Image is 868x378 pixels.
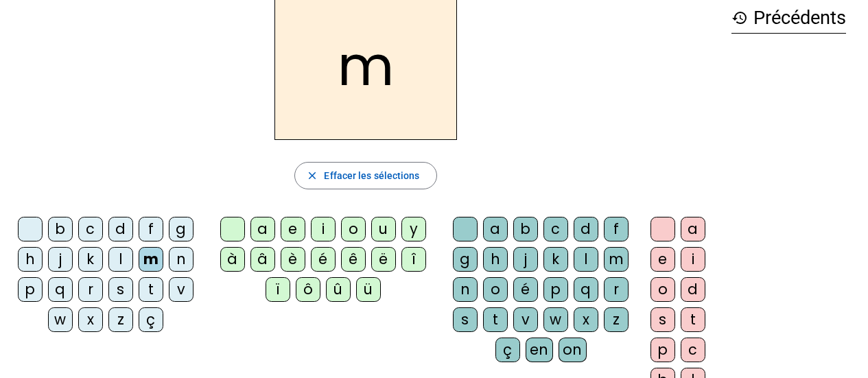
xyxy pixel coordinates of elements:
[543,217,568,241] div: c
[139,217,163,241] div: f
[108,277,133,302] div: s
[311,217,336,241] div: i
[650,277,675,302] div: o
[169,277,193,302] div: v
[681,307,705,332] div: t
[650,247,675,272] div: e
[371,247,396,272] div: ë
[483,277,508,302] div: o
[731,10,748,26] mat-icon: history
[281,217,305,241] div: e
[341,247,366,272] div: ê
[495,338,520,362] div: ç
[543,247,568,272] div: k
[543,307,568,332] div: w
[401,247,426,272] div: î
[18,247,43,272] div: h
[513,307,538,332] div: v
[169,247,193,272] div: n
[543,277,568,302] div: p
[326,277,351,302] div: û
[453,247,478,272] div: g
[266,277,290,302] div: ï
[139,247,163,272] div: m
[281,247,305,272] div: è
[108,307,133,332] div: z
[513,277,538,302] div: é
[604,217,629,241] div: f
[371,217,396,241] div: u
[169,217,193,241] div: g
[574,217,598,241] div: d
[483,307,508,332] div: t
[48,217,73,241] div: b
[650,307,675,332] div: s
[559,338,587,362] div: on
[453,307,478,332] div: s
[48,307,73,332] div: w
[250,247,275,272] div: â
[139,307,163,332] div: ç
[78,307,103,332] div: x
[574,247,598,272] div: l
[294,162,436,189] button: Effacer les sélections
[324,167,419,184] span: Effacer les sélections
[48,277,73,302] div: q
[681,338,705,362] div: c
[604,247,629,272] div: m
[220,247,245,272] div: à
[356,277,381,302] div: ü
[78,217,103,241] div: c
[453,277,478,302] div: n
[401,217,426,241] div: y
[78,277,103,302] div: r
[731,3,846,34] h3: Précédents
[604,277,629,302] div: r
[296,277,320,302] div: ô
[574,277,598,302] div: q
[513,247,538,272] div: j
[526,338,553,362] div: en
[311,247,336,272] div: é
[18,277,43,302] div: p
[48,247,73,272] div: j
[483,217,508,241] div: a
[108,247,133,272] div: l
[78,247,103,272] div: k
[681,247,705,272] div: i
[341,217,366,241] div: o
[250,217,275,241] div: a
[139,277,163,302] div: t
[574,307,598,332] div: x
[483,247,508,272] div: h
[681,217,705,241] div: a
[306,169,318,182] mat-icon: close
[681,277,705,302] div: d
[108,217,133,241] div: d
[604,307,629,332] div: z
[650,338,675,362] div: p
[513,217,538,241] div: b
